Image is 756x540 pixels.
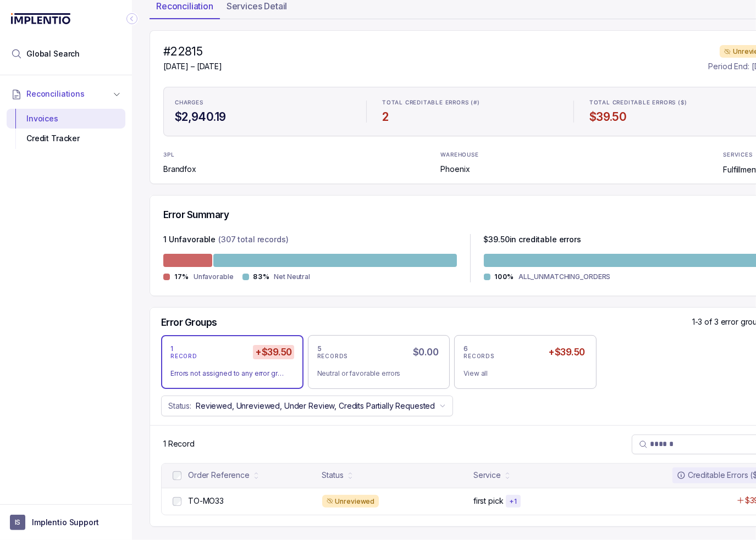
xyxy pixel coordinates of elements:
div: Unreviewed [322,495,379,508]
p: SERVICES [723,152,752,158]
div: Credit Tracker [15,129,117,148]
p: CHARGES [175,99,203,106]
div: Invoices [15,109,117,129]
p: RECORDS [317,353,348,360]
span: User initials [10,515,25,530]
p: 1-3 of 3 [692,316,721,327]
p: 6 [463,344,468,353]
h5: Error Groups [161,316,217,329]
p: 1 Unfavorable [163,234,216,247]
h4: 2 [382,109,558,125]
p: Status: [168,400,191,411]
p: 17% [174,272,189,281]
div: Errors not assigned to any error group [170,368,285,379]
div: Status [322,470,344,481]
h4: $2,940.19 [175,109,351,125]
p: $ 39.50 in creditable errors [484,234,581,247]
p: RECORD [170,353,197,360]
p: first pick [473,496,504,506]
p: RECORDS [463,353,494,360]
p: TOTAL CREDITABLE ERRORS (#) [382,99,480,106]
h5: Error Summary [163,209,229,221]
p: 1 Record [163,438,195,449]
li: Statistic CHARGES [168,92,357,131]
p: 1 [170,344,174,353]
p: Implentio Support [32,517,99,528]
p: + 1 [509,497,517,506]
p: (307 total records) [218,234,288,247]
h4: #22815 [163,44,222,59]
p: Reviewed, Unreviewed, Under Review, Credits Partially Requested [196,400,435,411]
div: Reconciliations [7,107,125,151]
div: Neutral or favorable errors [317,368,432,379]
button: User initialsImplentio Support [10,515,122,530]
div: Order Reference [188,470,250,481]
h5: +$39.50 [547,345,587,359]
p: TO-MO33 [188,496,224,506]
p: Unfavorable [194,271,234,282]
div: Service [473,470,501,481]
h5: $0.00 [411,345,440,359]
button: Status:Reviewed, Unreviewed, Under Review, Credits Partially Requested [161,396,453,416]
p: [DATE] – [DATE] [163,61,222,72]
div: Remaining page entries [163,438,195,449]
p: 100% [495,272,514,281]
div: View all [463,368,578,379]
p: 83% [253,272,270,281]
span: Reconciliations [26,88,85,99]
p: 5 [317,344,322,353]
li: Statistic TOTAL CREDITABLE ERRORS (#) [376,92,565,131]
h5: +$39.50 [253,345,294,359]
p: Net Neutral [274,271,310,282]
input: checkbox-checkbox [173,497,181,506]
p: Phoenix [441,164,470,175]
p: Brandfox [163,164,196,175]
button: Reconciliations [7,82,125,106]
p: WAREHOUSE [441,152,479,158]
p: 3PL [163,152,192,158]
p: ALL_UNMATCHING_ORDERS [518,271,610,282]
span: Global Search [26,48,80,59]
p: TOTAL CREDITABLE ERRORS ($) [589,99,687,106]
input: checkbox-checkbox [173,471,181,480]
div: Collapse Icon [125,12,139,25]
